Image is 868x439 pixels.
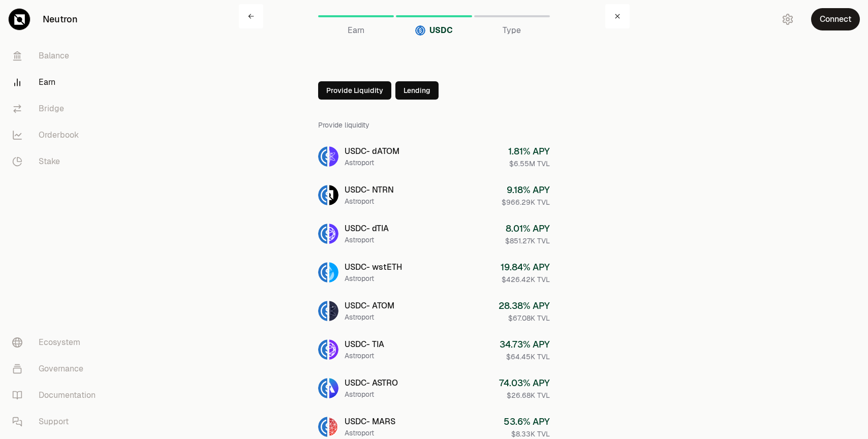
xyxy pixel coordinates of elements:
[345,312,394,322] div: Astroport
[501,274,550,285] div: $426.42K TVL
[318,262,327,283] img: USDC
[505,236,550,246] div: $851.27K TVL
[318,301,327,321] img: USDC
[4,409,110,435] a: Support
[318,4,394,28] a: Earn
[345,184,394,196] div: USDC - NTRN
[4,356,110,382] a: Governance
[318,378,327,398] img: USDC
[329,378,338,398] img: ASTRO
[396,4,472,28] a: USDCUSDC
[345,377,398,389] div: USDC - ASTRO
[499,313,550,323] div: $67.08K TVL
[310,370,558,406] a: USDCASTROUSDC- ASTROAstroport74.03% APY$26.68K TVL
[499,376,550,390] div: 74.03 % APY
[345,223,389,235] div: USDC - dTIA
[310,293,558,329] a: USDCATOMUSDC- ATOMAstroport28.38% APY$67.08K TVL
[329,224,338,244] img: dTIA
[505,222,550,236] div: 8.01 % APY
[318,339,327,360] img: USDC
[310,177,558,213] a: USDCNTRNUSDC- NTRNAstroport9.18% APY$966.29K TVL
[345,158,399,168] div: Astroport
[310,138,558,175] a: USDCdATOMUSDC- dATOMAstroport1.81% APY$6.55M TVL
[4,122,110,148] a: Orderbook
[501,260,550,274] div: 19.84 % APY
[4,148,110,175] a: Stake
[345,235,389,245] div: Astroport
[318,112,550,138] div: Provide liquidity
[4,382,110,409] a: Documentation
[811,8,860,30] button: Connect
[4,69,110,96] a: Earn
[318,146,327,167] img: USDC
[348,24,364,37] span: Earn
[329,339,338,360] img: TIA
[329,262,338,283] img: wstETH
[4,96,110,122] a: Bridge
[502,183,550,197] div: 9.18 % APY
[329,417,338,437] img: MARS
[499,299,550,313] div: 28.38 % APY
[310,331,558,368] a: USDCTIAUSDC- TIAAstroport34.73% APY$64.45K TVL
[345,145,399,158] div: USDC - dATOM
[345,389,398,399] div: Astroport
[500,352,550,362] div: $64.45K TVL
[504,429,550,439] div: $8.33K TVL
[318,185,327,205] img: USDC
[4,43,110,69] a: Balance
[318,417,327,437] img: USDC
[345,338,384,351] div: USDC - TIA
[329,185,338,205] img: NTRN
[415,25,425,36] img: USDC
[345,196,394,206] div: Astroport
[4,329,110,356] a: Ecosystem
[318,224,327,244] img: USDC
[500,337,550,352] div: 34.73 % APY
[318,81,391,100] button: Provide Liquidity
[504,415,550,429] div: 53.6 % APY
[508,159,550,169] div: $6.55M TVL
[310,254,558,291] a: USDCwstETHUSDC- wstETHAstroport19.84% APY$426.42K TVL
[503,24,521,37] span: Type
[329,146,338,167] img: dATOM
[429,24,453,37] span: USDC
[345,261,402,273] div: USDC - wstETH
[395,81,439,100] button: Lending
[329,301,338,321] img: ATOM
[502,197,550,207] div: $966.29K TVL
[508,144,550,159] div: 1.81 % APY
[310,215,558,252] a: USDCdTIAUSDC- dTIAAstroport8.01% APY$851.27K TVL
[345,300,394,312] div: USDC - ATOM
[345,351,384,361] div: Astroport
[345,428,395,438] div: Astroport
[345,416,395,428] div: USDC - MARS
[345,273,402,284] div: Astroport
[499,390,550,400] div: $26.68K TVL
